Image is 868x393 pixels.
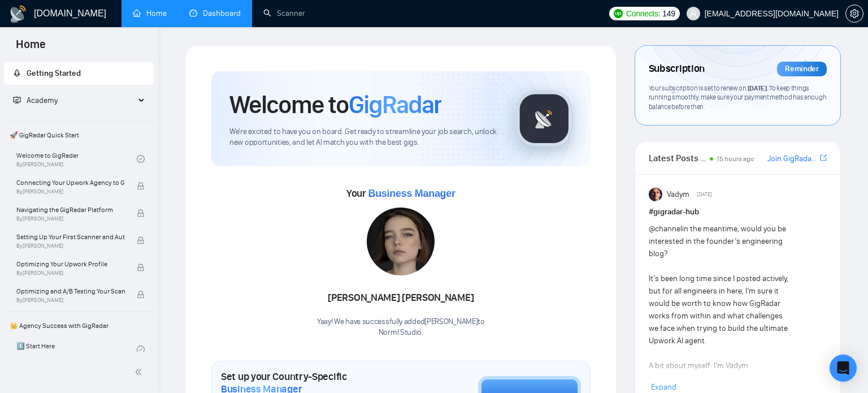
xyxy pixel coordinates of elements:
span: export [820,153,827,162]
span: By [PERSON_NAME] [16,215,125,222]
span: check-circle [137,346,145,353]
a: Join GigRadar Slack Community [767,153,818,165]
span: Latest Posts from the GigRadar Community [649,151,706,165]
a: dashboardDashboard [189,8,241,18]
span: By [PERSON_NAME] [16,188,125,195]
div: Open Intercom Messenger [830,355,857,382]
img: Vadym [649,188,662,201]
a: homeHome [133,8,167,18]
a: 1️⃣ Start Here [16,337,137,362]
span: Getting Started [27,68,81,78]
span: lock [137,182,145,190]
span: By [PERSON_NAME] [16,270,125,277]
span: 149 [662,7,675,20]
span: Your subscription is set to renew on . To keep things running smoothly, make sure your payment me... [649,84,827,111]
span: lock [137,291,145,299]
span: lock [137,264,145,271]
span: Connecting Your Upwork Agency to GigRadar [16,177,125,188]
img: upwork-logo.png [614,9,623,18]
span: GigRadar [349,89,441,120]
a: searchScanner [263,8,305,18]
a: setting [845,9,863,18]
span: Optimizing and A/B Testing Your Scanner for Better Results [16,286,125,297]
span: 🚀 GigRadar Quick Start [5,124,153,146]
p: Norml Studio . [317,327,485,338]
span: Academy [27,96,58,105]
span: fund-projection-screen [13,96,21,104]
img: 1706121149071-multi-264.jpg [367,208,435,275]
span: rocket [13,69,21,77]
a: Welcome to GigRadarBy[PERSON_NAME] [16,146,137,171]
span: 👑 Agency Success with GigRadar [5,314,153,337]
span: By [PERSON_NAME] [16,297,125,304]
h1: # gigradar-hub [649,206,827,218]
span: By [PERSON_NAME] [16,243,125,249]
span: double-left [134,366,146,378]
span: [DATE] [697,189,712,200]
span: We're excited to have you on board. Get ready to streamline your job search, unlock new opportuni... [229,127,498,148]
div: [PERSON_NAME] [PERSON_NAME] [317,288,485,308]
span: 15 hours ago [717,155,754,163]
span: Your [346,187,455,200]
span: Subscription [649,59,705,79]
span: Setting Up Your First Scanner and Auto-Bidder [16,231,125,243]
div: Yaay! We have successfully added [PERSON_NAME] to [317,317,485,338]
a: export [820,153,827,163]
span: check-circle [137,155,145,163]
span: Navigating the GigRadar Platform [16,204,125,215]
span: Home [7,36,55,60]
span: Expand [651,382,676,392]
span: Connects: [626,7,660,20]
span: Optimizing Your Upwork Profile [16,258,125,270]
span: @channel [649,224,682,234]
h1: Welcome to [229,89,441,120]
li: Getting Started [4,62,154,85]
img: logo [9,5,27,23]
span: lock [137,209,145,217]
span: Vadym [667,188,689,201]
img: gigradar-logo.png [516,90,572,147]
span: user [689,10,697,18]
span: lock [137,236,145,244]
div: Reminder [777,62,827,76]
span: [DATE] [748,84,767,92]
button: setting [845,5,863,23]
span: Business Manager [368,188,455,199]
span: Academy [13,96,58,105]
